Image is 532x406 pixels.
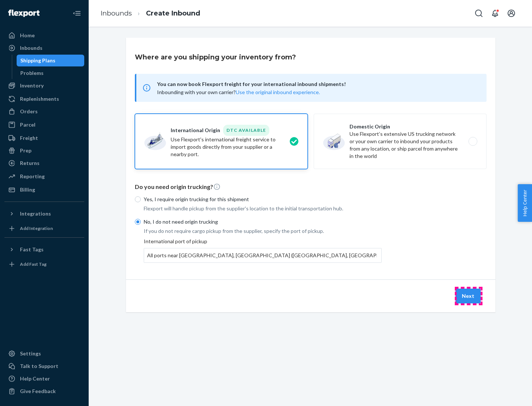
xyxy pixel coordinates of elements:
[4,223,84,234] a: Add Integration
[20,375,50,382] div: Help Center
[20,186,35,193] div: Billing
[20,159,40,167] div: Returns
[236,89,320,96] button: Use the original inbound experience.
[4,171,84,182] a: Reporting
[69,6,84,21] button: Close Navigation
[17,67,85,79] a: Problems
[20,121,35,128] div: Parcel
[20,173,45,180] div: Reporting
[20,82,44,89] div: Inventory
[4,30,84,41] a: Home
[4,80,84,92] a: Inventory
[17,55,85,66] a: Shipping Plans
[157,89,320,95] span: Inbounding with your own carrier?
[135,52,296,62] h3: Where are you shipping your inventory from?
[4,385,84,397] button: Give Feedback
[20,57,55,64] div: Shipping Plans
[20,32,35,39] div: Home
[8,10,40,17] img: Flexport logo
[144,238,382,263] div: International port of pickup
[157,80,478,89] span: You can now book Flexport freight for your international inbound shipments!
[504,6,519,21] button: Open account menu
[100,9,132,17] a: Inbounds
[4,145,84,156] a: Prep
[20,210,51,217] div: Integrations
[135,183,487,191] p: Do you need origin trucking?
[4,184,84,196] a: Billing
[4,157,84,169] a: Returns
[4,119,84,131] a: Parcel
[4,208,84,220] button: Integrations
[4,258,84,270] a: Add Fast Tag
[4,132,84,144] a: Freight
[4,244,84,255] button: Fast Tags
[4,106,84,117] a: Orders
[4,348,84,359] a: Settings
[144,227,382,235] p: If you do not require cargo pickup from the supplier, specify the port of pickup.
[95,3,206,24] ol: breadcrumbs
[20,95,59,103] div: Replenishments
[20,362,58,370] div: Talk to Support
[20,147,31,154] div: Prep
[20,134,38,142] div: Freight
[4,93,84,105] a: Replenishments
[518,184,532,222] button: Help Center
[146,9,200,17] a: Create Inbound
[144,196,382,203] p: Yes, I require origin trucking for this shipment
[20,261,47,267] div: Add Fast Tag
[456,289,481,303] button: Next
[144,205,382,212] p: Flexport will handle pickup from the supplier's location to the initial transportation hub.
[20,225,53,231] div: Add Integration
[4,42,84,54] a: Inbounds
[4,360,84,372] a: Talk to Support
[20,246,44,253] div: Fast Tags
[20,350,41,357] div: Settings
[20,108,38,115] div: Orders
[471,6,486,21] button: Open Search Box
[144,218,382,226] p: No, I do not need origin trucking
[488,6,502,21] button: Open notifications
[4,373,84,385] a: Help Center
[20,44,42,52] div: Inbounds
[135,196,141,202] input: Yes, I require origin trucking for this shipment
[135,219,141,225] input: No, I do not need origin trucking
[20,388,56,395] div: Give Feedback
[20,69,44,77] div: Problems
